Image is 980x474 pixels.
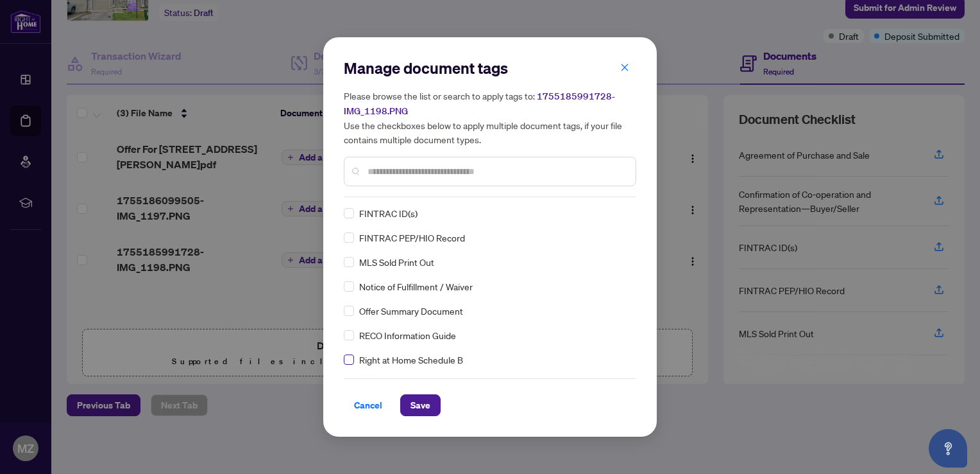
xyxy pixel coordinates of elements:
span: Offer Summary Document [359,304,463,318]
span: MLS Sold Print Out [359,255,434,269]
button: Cancel [344,394,393,416]
span: FINTRAC ID(s) [359,206,418,220]
button: Open asap [929,429,967,468]
span: Save [410,395,430,416]
span: Right at Home Schedule B [359,353,463,367]
span: Cancel [354,395,382,416]
span: close [620,63,629,72]
span: Notice of Fulfillment / Waiver [359,279,473,294]
span: FINTRAC PEP/HIO Record [359,231,465,245]
span: RECO Information Guide [359,328,456,342]
button: Save [400,394,441,416]
h2: Manage document tags [344,58,636,78]
h5: Please browse the list or search to apply tags to: Use the checkboxes below to apply multiple doc... [344,89,636,146]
